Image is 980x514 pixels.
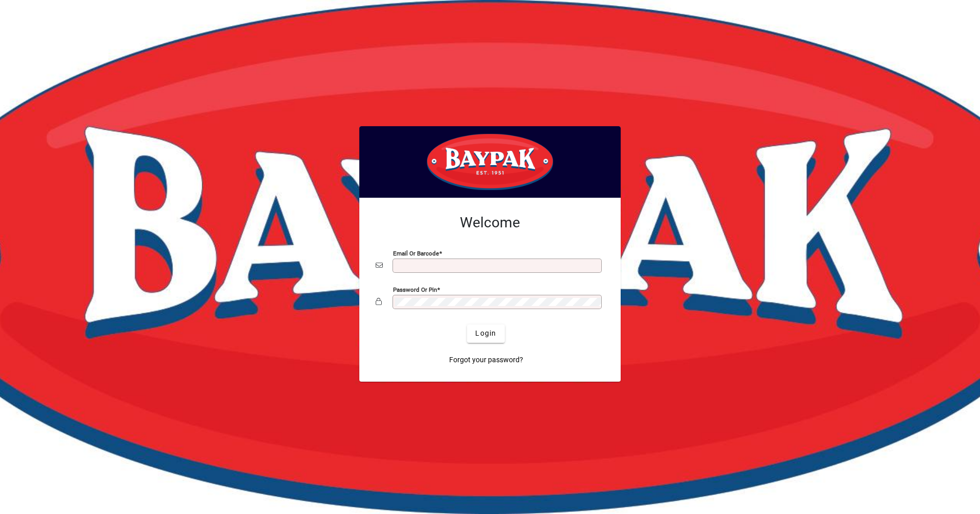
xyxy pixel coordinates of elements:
[467,324,504,343] button: Login
[449,355,523,365] span: Forgot your password?
[393,249,439,256] mat-label: Email or Barcode
[445,351,527,369] a: Forgot your password?
[475,328,496,339] span: Login
[376,214,604,231] h2: Welcome
[393,286,437,293] mat-label: Password or Pin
